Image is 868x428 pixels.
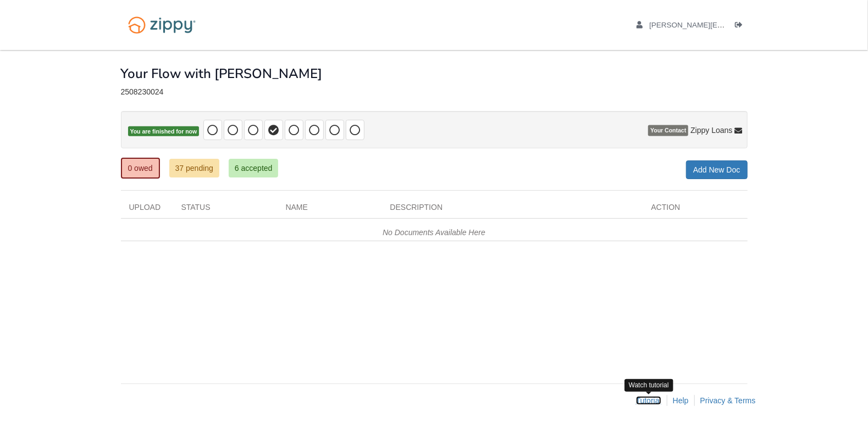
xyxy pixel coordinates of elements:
[643,202,748,218] div: Action
[173,202,278,218] div: Status
[128,126,200,137] span: You are finished for now
[169,159,219,177] a: 37 pending
[673,396,689,405] a: Help
[686,160,748,179] a: Add New Doc
[121,66,323,81] h1: Your Flow with [PERSON_NAME]
[636,396,661,405] a: Tutorial
[637,21,837,32] a: edit profile
[690,125,732,136] span: Zippy Loans
[229,159,279,177] a: 6 accepted
[383,228,485,237] em: No Documents Available Here
[121,202,173,218] div: Upload
[649,21,836,29] span: aimee.1978@live.com
[624,379,673,392] div: Watch tutorial
[121,158,160,179] a: 0 owed
[382,202,643,218] div: Description
[121,11,203,39] img: Logo
[648,125,688,136] span: Your Contact
[736,21,748,32] a: Log out
[278,202,382,218] div: Name
[700,396,756,405] a: Privacy & Terms
[121,87,748,97] div: 2508230024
